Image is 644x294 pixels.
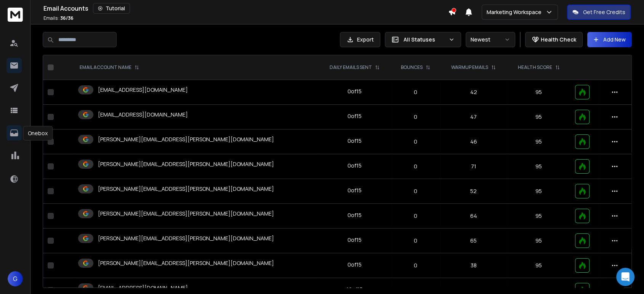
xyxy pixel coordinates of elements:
[340,32,380,47] button: Export
[8,271,23,286] button: G
[43,15,74,21] p: Emails :
[451,64,488,70] p: WARMUP EMAILS
[583,8,625,16] p: Get Free Credits
[93,3,130,14] button: Tutorial
[507,253,570,278] td: 95
[396,187,436,195] p: 0
[440,228,507,253] td: 65
[487,8,545,16] p: Marketing Workspace
[396,212,436,220] p: 0
[396,286,436,294] p: 0
[98,160,274,168] p: [PERSON_NAME][EMAIL_ADDRESS][PERSON_NAME][DOMAIN_NAME]
[348,261,362,268] div: 0 of 15
[396,113,436,121] p: 0
[98,86,188,94] p: [EMAIL_ADDRESS][DOMAIN_NAME]
[466,32,515,47] button: Newest
[507,204,570,228] td: 95
[518,64,552,70] p: HEALTH SCORE
[396,262,436,269] p: 0
[440,129,507,154] td: 46
[404,36,445,43] p: All Statuses
[440,179,507,204] td: 52
[440,253,507,278] td: 38
[541,36,576,43] p: Health Check
[98,136,274,143] p: [PERSON_NAME][EMAIL_ADDRESS][PERSON_NAME][DOMAIN_NAME]
[440,154,507,179] td: 71
[348,88,362,95] div: 0 of 15
[330,64,372,70] p: DAILY EMAILS SENT
[348,137,362,145] div: 0 of 15
[60,15,74,21] span: 36 / 36
[346,286,363,293] div: 10 of 15
[525,32,583,47] button: Health Check
[401,64,423,70] p: BOUNCES
[507,129,570,154] td: 95
[348,236,362,244] div: 0 of 15
[440,105,507,129] td: 47
[23,126,53,141] div: Onebox
[98,284,188,292] p: [EMAIL_ADDRESS][DOMAIN_NAME]
[396,138,436,145] p: 0
[507,179,570,204] td: 95
[80,64,139,70] div: EMAIL ACCOUNT NAME
[43,3,448,14] div: Email Accounts
[507,105,570,129] td: 95
[440,80,507,105] td: 42
[98,210,274,217] p: [PERSON_NAME][EMAIL_ADDRESS][PERSON_NAME][DOMAIN_NAME]
[396,237,436,244] p: 0
[348,187,362,194] div: 0 of 15
[98,259,274,267] p: [PERSON_NAME][EMAIL_ADDRESS][PERSON_NAME][DOMAIN_NAME]
[396,163,436,170] p: 0
[587,32,632,47] button: Add New
[507,228,570,253] td: 95
[507,80,570,105] td: 95
[507,154,570,179] td: 95
[348,112,362,120] div: 0 of 15
[98,235,274,242] p: [PERSON_NAME][EMAIL_ADDRESS][PERSON_NAME][DOMAIN_NAME]
[98,111,188,118] p: [EMAIL_ADDRESS][DOMAIN_NAME]
[616,268,634,286] div: Open Intercom Messenger
[98,185,274,193] p: [PERSON_NAME][EMAIL_ADDRESS][PERSON_NAME][DOMAIN_NAME]
[348,211,362,219] div: 0 of 15
[348,162,362,169] div: 0 of 15
[440,204,507,228] td: 64
[396,88,436,96] p: 0
[567,5,631,20] button: Get Free Credits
